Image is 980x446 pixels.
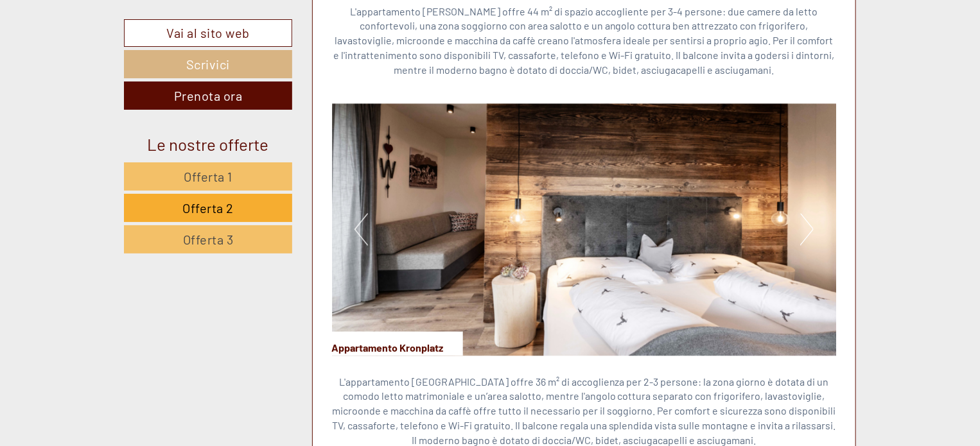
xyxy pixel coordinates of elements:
img: image [332,104,837,356]
a: Prenota ora [124,81,292,110]
div: Appartamento Kronplatz [332,332,463,356]
small: 18:32 [19,62,190,71]
div: giovedì [227,10,279,31]
span: Offerta 1 [184,169,232,184]
button: Next [800,214,814,246]
button: Previous [354,214,368,246]
span: Offerta 2 [182,200,234,216]
button: Invia [437,332,505,361]
span: Offerta 3 [183,232,234,247]
div: Le nostre offerte [124,132,292,156]
div: Buon giorno, come possiamo aiutarla? [10,35,197,74]
a: Vai al sito web [124,19,292,47]
p: L'appartamento [PERSON_NAME] offre 44 m² di spazio accogliente per 3-4 persone: due camere da let... [332,4,837,78]
div: Appartements & Wellness [PERSON_NAME] [19,37,190,47]
a: Scrivici [124,50,292,78]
